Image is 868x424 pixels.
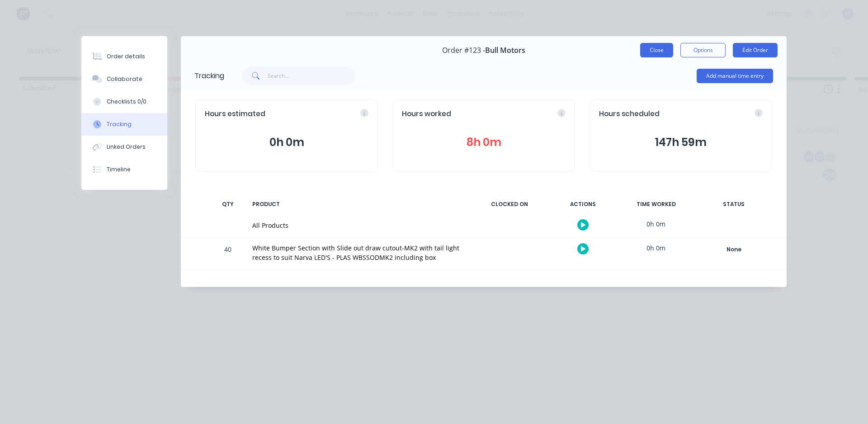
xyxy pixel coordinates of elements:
div: ACTIONS [549,195,617,214]
button: Collaborate [81,68,167,90]
div: QTY [214,195,241,214]
div: None [701,244,766,255]
button: Timeline [81,158,167,181]
div: STATUS [695,195,772,214]
button: None [701,243,767,256]
button: 8h 0m [402,134,566,151]
div: Linked Orders [107,143,146,151]
div: Tracking [194,71,224,81]
button: Close [640,43,673,57]
button: Linked Orders [81,136,167,158]
span: Hours estimated [205,109,265,119]
div: 0h 0m [622,238,690,258]
div: Tracking [107,120,132,128]
button: Tracking [81,113,167,136]
div: All Products [252,221,465,230]
span: Order #123 - [442,46,485,55]
button: Checklists 0/0 [81,90,167,113]
div: White Bumper Section with Slide out draw cutout-MK2 with tail light recess to suit Narva LED'S - ... [252,243,465,262]
button: Order details [81,45,167,68]
div: Timeline [107,165,131,174]
div: TIME WORKED [622,195,690,214]
input: Search... [268,67,356,85]
span: Hours scheduled [599,109,660,119]
button: 0h 0m [205,134,368,151]
div: PRODUCT [247,195,470,214]
div: 40 [214,239,241,269]
div: Checklists 0/0 [107,98,146,106]
button: 147h 59m [599,134,763,151]
span: Bull Motors [485,46,525,55]
button: Edit Order [733,43,778,57]
button: Options [680,43,726,57]
div: CLOCKED ON [476,195,543,214]
div: 0h 0m [622,214,690,234]
div: Order details [107,52,145,61]
button: Add manual time entry [697,69,773,83]
span: Hours worked [402,109,451,119]
div: Collaborate [107,75,142,83]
